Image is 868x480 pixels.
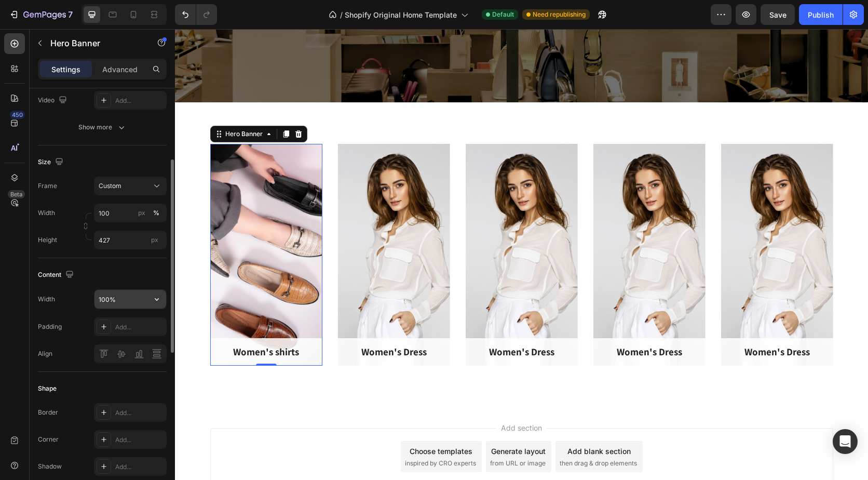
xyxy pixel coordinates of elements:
[99,181,121,191] span: Custom
[150,207,162,219] button: px
[418,115,531,337] div: Overlay
[492,10,514,19] span: Default
[38,322,62,331] div: Padding
[38,118,167,137] button: Show more
[68,8,73,21] p: 7
[115,96,164,105] div: Add...
[50,37,139,49] p: Hero Banner
[151,236,158,244] span: px
[115,462,164,472] div: Add...
[78,122,127,132] div: Show more
[94,177,167,195] button: Custom
[138,208,145,218] div: px
[392,417,456,428] div: Add blank section
[419,316,530,329] p: Women's Dress
[51,64,80,75] p: Settings
[38,435,59,444] div: Corner
[102,64,138,75] p: Advanced
[230,430,301,439] span: inspired by CRO experts
[761,4,795,25] button: Save
[418,115,531,337] div: Background Image
[115,435,164,445] div: Add...
[175,4,217,25] div: Undo/Redo
[546,115,658,337] div: Background Image
[345,9,457,20] span: Shopify Original Home Template
[115,323,164,332] div: Add...
[153,208,159,218] div: %
[115,408,164,418] div: Add...
[547,316,657,329] p: Women's Dress
[38,181,57,191] label: Frame
[316,417,371,428] div: Generate layout
[94,231,167,249] input: px
[292,316,402,329] p: Women's Dress
[385,430,462,439] span: then drag & drop elements
[94,204,167,222] input: px%
[8,190,25,198] div: Beta
[38,235,57,245] label: Height
[291,115,403,337] div: Overlay
[833,429,858,454] div: Open Intercom Messenger
[291,115,403,337] div: Background Image
[38,155,65,169] div: Size
[10,111,25,119] div: 450
[808,9,834,20] div: Publish
[340,9,343,20] span: /
[38,349,52,358] div: Align
[4,4,77,25] button: 7
[533,10,586,19] span: Need republishing
[769,10,786,19] span: Save
[38,94,69,108] div: Video
[546,115,658,337] div: Overlay
[38,268,76,282] div: Content
[175,29,868,480] iframe: Design area
[94,290,166,309] input: Auto
[235,417,297,428] div: Choose templates
[38,208,55,218] label: Width
[315,430,371,439] span: from URL or image
[322,393,371,404] span: Add section
[799,4,843,25] button: Publish
[38,384,57,393] div: Shape
[135,207,148,219] button: %
[38,462,62,471] div: Shadow
[38,408,58,417] div: Border
[38,295,55,304] div: Width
